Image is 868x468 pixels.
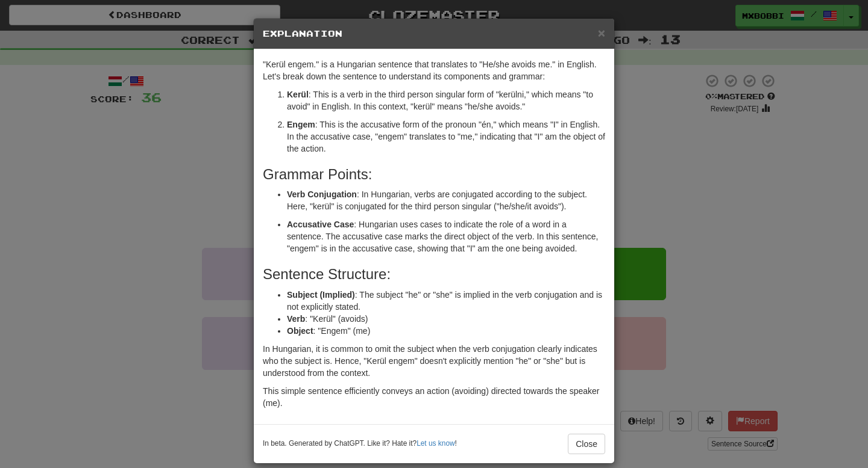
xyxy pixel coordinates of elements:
h3: Grammar Points: [263,167,605,182]
strong: Verb Conjugation [287,189,357,199]
li: : "Engem" (me) [287,325,605,337]
a: Let us know [417,439,454,448]
strong: Engem [287,120,315,129]
li: : "Kerül" (avoids) [287,313,605,325]
p: : In Hungarian, verbs are conjugated according to the subject. Here, "kerül" is conjugated for th... [287,188,605,212]
button: Close [568,434,605,454]
strong: Accusative Case [287,220,354,229]
strong: Kerül [287,90,309,99]
p: This simple sentence efficiently conveys an action (avoiding) directed towards the speaker (me). [263,385,605,409]
p: "Kerül engem." is a Hungarian sentence that translates to "He/she avoids me." in English. Let's b... [263,58,605,82]
p: : This is a verb in the third person singular form of "kerülni," which means "to avoid" in Englis... [287,88,605,112]
p: : This is the accusative form of the pronoun "én," which means "I" in English. In the accusative ... [287,119,605,155]
p: : Hungarian uses cases to indicate the role of a word in a sentence. The accusative case marks th... [287,218,605,254]
strong: Subject (Implied) [287,290,355,300]
h3: Sentence Structure: [263,266,605,282]
span: × [598,26,605,40]
p: In Hungarian, it is common to omit the subject when the verb conjugation clearly indicates who th... [263,343,605,379]
strong: Verb [287,314,305,324]
small: In beta. Generated by ChatGPT. Like it? Hate it? ! [263,439,457,449]
li: : The subject "he" or "she" is implied in the verb conjugation and is not explicitly stated. [287,289,605,313]
button: Close [598,26,605,39]
strong: Object [287,326,313,336]
h5: Explanation [263,28,605,40]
